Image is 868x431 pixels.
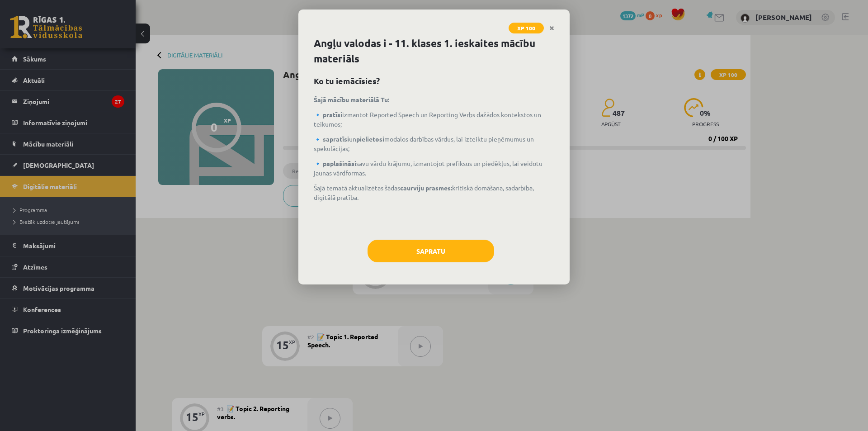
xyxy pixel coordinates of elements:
a: Close [544,19,560,37]
button: Sapratu [368,240,494,262]
span: XP 100 [509,23,544,33]
h2: Ko tu iemācīsies? [314,75,554,87]
strong: 🔹 paplašināsi [314,159,356,167]
strong: caurviju prasmes: [400,184,452,192]
p: izmantot Reported Speech un Reporting Verbs dažādos kontekstos un teikumos; [314,110,554,129]
p: un modalos darbības vārdus, lai izteiktu pieņēmumus un spekulācijas; [314,134,554,153]
strong: Šajā mācību materiālā Tu: [314,95,389,104]
strong: 🔹 sapratīsi [314,135,349,143]
strong: pielietosi [356,135,384,143]
p: savu vārdu krājumu, izmantojot prefiksus un piedēkļus, lai veidotu jaunas vārdformas. [314,159,554,178]
p: Šajā tematā aktualizētas šādas kritiskā domāšana, sadarbība, digitālā pratība. [314,183,554,202]
strong: 🔹 pratīsi [314,110,342,118]
h1: Angļu valodas i - 11. klases 1. ieskaites mācību materiāls [314,36,554,66]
